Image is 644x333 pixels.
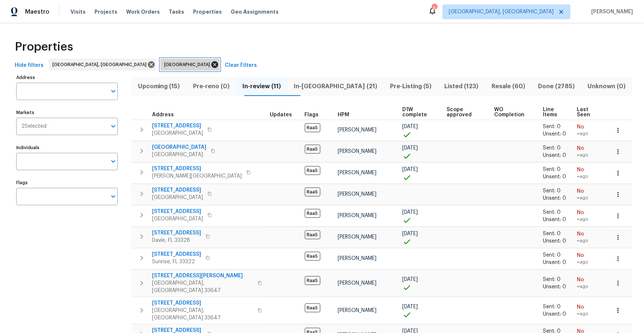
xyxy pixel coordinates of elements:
span: Unsent: 0 [543,131,566,137]
span: Last Seen [577,107,597,117]
span: 2 Selected [21,123,47,130]
span: RaaS [305,166,320,175]
span: No [577,123,604,131]
span: Updates [270,112,292,117]
span: [PERSON_NAME] [588,8,633,16]
span: No [577,166,604,174]
span: HPM [338,112,349,117]
span: Sent: 0 [543,210,561,215]
label: Individuals [16,145,118,150]
span: [PERSON_NAME] [338,281,377,286]
span: Sent: 0 [543,124,561,129]
span: [STREET_ADDRESS][PERSON_NAME] [152,272,253,279]
span: [STREET_ADDRESS] [152,122,203,130]
span: [PERSON_NAME] [338,213,377,218]
span: [PERSON_NAME] [338,149,377,154]
span: Sent: 0 [543,188,561,193]
span: Sent: 0 [543,253,561,258]
span: [PERSON_NAME] [338,256,377,261]
span: Unsent: 0 [543,153,566,158]
span: RaaS [305,123,320,132]
span: ∞ ago [577,174,604,180]
span: [GEOGRAPHIC_DATA] [152,144,206,151]
span: Unsent: 0 [543,260,566,265]
span: Sent: 0 [543,304,561,309]
span: Maestro [25,8,49,16]
span: [DATE] [403,210,418,215]
button: Open [108,86,118,96]
span: Work Orders [126,8,160,16]
span: [DATE] [403,304,418,309]
span: Unknown (0) [586,81,628,92]
span: RaaS [305,145,320,154]
span: [GEOGRAPHIC_DATA], [GEOGRAPHIC_DATA] [52,61,149,68]
button: Open [108,121,118,131]
span: [GEOGRAPHIC_DATA], [GEOGRAPHIC_DATA] 33647 [152,307,253,322]
span: Sent: 0 [543,231,561,236]
label: Flags [16,181,118,185]
button: Hide filters [12,59,47,72]
span: D1W complete [403,107,434,117]
span: [GEOGRAPHIC_DATA] [152,151,206,158]
span: Pre-reno (0) [191,81,231,92]
span: RaaS [305,276,320,285]
span: ∞ ago [577,311,604,317]
span: [PERSON_NAME] [338,308,377,313]
span: Unsent: 0 [543,196,566,201]
span: [PERSON_NAME] [338,170,377,175]
span: [PERSON_NAME] [338,234,377,240]
span: [DATE] [403,124,418,129]
span: Geo Assignments [231,8,279,16]
span: Scope approved [447,107,482,117]
label: Markets [16,110,118,115]
span: Sent: 0 [543,167,561,172]
span: [DATE] [403,145,418,151]
span: ∞ ago [577,152,604,158]
span: [STREET_ADDRESS] [152,251,201,258]
div: [GEOGRAPHIC_DATA] [161,59,220,71]
span: RaaS [305,303,320,312]
span: Resale (60) [489,81,527,92]
span: Done (2785) [536,81,577,92]
span: ∞ ago [577,238,604,244]
span: Tasks [169,9,184,14]
span: [GEOGRAPHIC_DATA] [164,61,213,68]
span: WO Completion [494,107,530,117]
div: 6 [432,4,437,12]
span: [PERSON_NAME] [338,127,377,133]
span: [GEOGRAPHIC_DATA], [GEOGRAPHIC_DATA] 33647 [152,279,253,294]
span: RaaS [305,252,320,261]
label: Address [16,75,118,80]
span: [DATE] [403,277,418,282]
span: Unsent: 0 [543,284,566,289]
span: Sent: 0 [543,145,561,151]
span: Unsent: 0 [543,217,566,222]
span: [GEOGRAPHIC_DATA] [152,194,203,201]
span: Hide filters [15,61,44,70]
div: [GEOGRAPHIC_DATA], [GEOGRAPHIC_DATA] [49,59,156,71]
span: Unsent: 0 [543,312,566,317]
span: Clear Filters [225,61,257,70]
span: ∞ ago [577,216,604,223]
span: In-[GEOGRAPHIC_DATA] (21) [292,81,379,92]
button: Open [108,191,118,202]
span: ∞ ago [577,259,604,265]
span: [DATE] [403,167,418,172]
span: [PERSON_NAME] [338,192,377,197]
span: In-review (11) [240,81,283,92]
span: Unsent: 0 [543,174,566,179]
span: RaaS [305,188,320,196]
span: [GEOGRAPHIC_DATA] [152,215,203,223]
span: No [577,230,604,238]
span: [STREET_ADDRESS] [152,186,203,194]
span: Visits [70,8,86,16]
span: [PERSON_NAME][GEOGRAPHIC_DATA] [152,172,242,180]
span: [GEOGRAPHIC_DATA], [GEOGRAPHIC_DATA] [449,8,554,16]
span: No [577,252,604,259]
span: [GEOGRAPHIC_DATA] [152,130,203,137]
span: Projects [94,8,117,16]
span: Sent: 0 [543,277,561,282]
span: No [577,145,604,152]
span: [STREET_ADDRESS] [152,208,203,215]
span: Line Items [543,107,565,117]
